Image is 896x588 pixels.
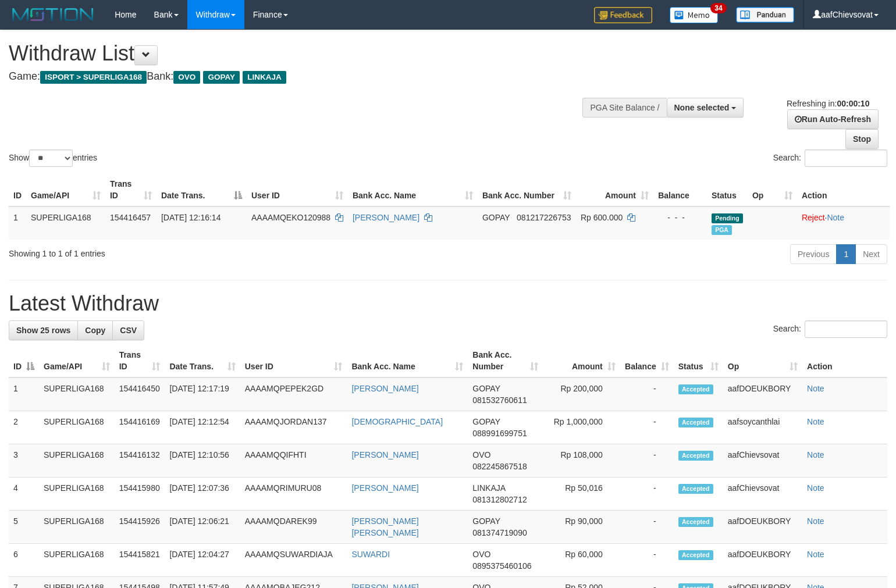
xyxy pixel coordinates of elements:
span: Copy 081532760611 to clipboard [472,395,527,405]
th: ID [9,173,26,206]
th: Game/API: activate to sort column ascending [26,173,105,206]
td: SUPERLIGA168 [39,477,115,511]
th: User ID: activate to sort column ascending [240,344,347,377]
a: Note [807,417,824,426]
a: Run Auto-Refresh [787,109,879,129]
span: ISPORT > SUPERLIGA168 [40,71,147,84]
td: Rp 50,016 [543,477,620,511]
th: Balance [653,173,707,206]
span: None selected [674,103,730,112]
td: 154416450 [115,377,165,411]
span: OVO [173,71,200,84]
td: 154415821 [115,544,165,577]
a: Note [807,483,824,493]
td: 1 [9,206,26,240]
td: SUPERLIGA168 [39,411,115,444]
span: Copy [85,326,105,335]
a: Note [807,550,824,559]
select: Showentries [29,149,73,167]
td: SUPERLIGA168 [26,206,105,240]
td: Rp 1,000,000 [543,411,620,444]
span: Marked by aafsoycanthlai [712,225,732,235]
span: Copy 081374719090 to clipboard [472,528,527,537]
td: 6 [9,544,39,577]
span: Copy 081312802712 to clipboard [472,495,527,504]
td: SUPERLIGA168 [39,511,115,544]
a: Next [855,244,887,264]
th: Status: activate to sort column ascending [674,344,723,377]
a: Reject [802,213,825,222]
a: Previous [790,244,837,264]
a: Note [807,516,824,526]
span: Copy 088991699751 to clipboard [472,429,527,438]
span: Copy 082245867518 to clipboard [472,462,527,471]
td: AAAAMQQIFHTI [240,444,347,477]
th: User ID: activate to sort column ascending [247,173,348,206]
img: Button%20Memo.svg [670,7,719,23]
td: SUPERLIGA168 [39,544,115,577]
button: None selected [667,98,744,117]
th: Status [707,173,748,206]
th: Trans ID: activate to sort column ascending [105,173,157,206]
th: ID: activate to sort column descending [9,344,39,377]
span: Accepted [678,517,713,527]
th: Bank Acc. Number: activate to sort column ascending [468,344,543,377]
td: - [620,544,674,577]
td: 154415980 [115,477,165,511]
td: 4 [9,477,39,511]
label: Search: [773,320,887,338]
label: Show entries [9,149,97,167]
span: Pending [712,213,743,223]
span: CSV [120,326,137,335]
a: Show 25 rows [9,320,78,340]
th: Action [797,173,890,206]
span: Show 25 rows [16,326,70,335]
td: [DATE] 12:10:56 [165,444,240,477]
th: Action [802,344,887,377]
span: OVO [472,550,490,559]
td: 5 [9,511,39,544]
a: CSV [112,320,144,340]
td: [DATE] 12:04:27 [165,544,240,577]
span: Copy 0895375460106 to clipboard [472,561,531,571]
td: 154415926 [115,511,165,544]
span: Refreshing in: [787,99,869,108]
span: Copy 081217226753 to clipboard [517,213,571,222]
td: - [620,511,674,544]
a: Copy [77,320,113,340]
a: [PERSON_NAME] [PERSON_NAME] [351,516,418,537]
span: LINKAJA [243,71,286,84]
a: [PERSON_NAME] [351,384,418,393]
a: [PERSON_NAME] [351,483,418,493]
span: Rp 600.000 [581,213,623,222]
img: MOTION_logo.png [9,6,97,23]
span: Accepted [678,484,713,494]
td: [DATE] 12:07:36 [165,477,240,511]
a: Note [827,213,844,222]
td: - [620,377,674,411]
span: GOPAY [472,417,500,426]
td: Rp 200,000 [543,377,620,411]
strong: 00:00:10 [837,99,869,108]
div: - - - [658,212,702,223]
input: Search: [805,320,887,338]
th: Op: activate to sort column ascending [748,173,797,206]
td: AAAAMQRIMURU08 [240,477,347,511]
th: Bank Acc. Name: activate to sort column ascending [347,344,468,377]
div: PGA Site Balance / [582,98,666,117]
span: [DATE] 12:16:14 [161,213,221,222]
td: Rp 90,000 [543,511,620,544]
td: [DATE] 12:17:19 [165,377,240,411]
a: [PERSON_NAME] [351,450,418,459]
a: [PERSON_NAME] [353,213,419,222]
td: - [620,411,674,444]
span: GOPAY [472,384,500,393]
th: Date Trans.: activate to sort column descending [157,173,247,206]
th: Date Trans.: activate to sort column ascending [165,344,240,377]
h4: Game: Bank: [9,71,586,83]
th: Amount: activate to sort column ascending [576,173,653,206]
td: 154416132 [115,444,165,477]
h1: Latest Withdraw [9,292,887,315]
span: GOPAY [482,213,510,222]
td: [DATE] 12:12:54 [165,411,240,444]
